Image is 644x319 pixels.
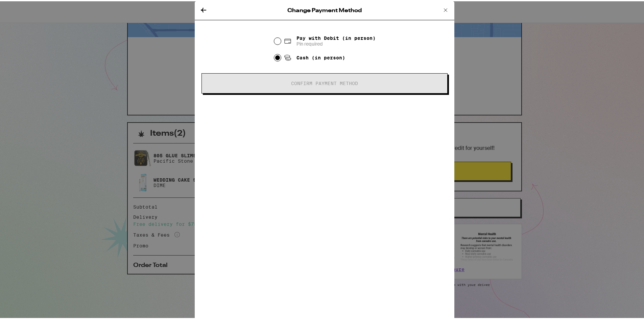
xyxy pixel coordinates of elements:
[4,5,49,10] span: Hi. Need any help?
[291,80,358,84] span: Confirm Payment Method
[296,54,345,59] span: Cash (in person)
[296,39,376,46] span: Pin required
[201,72,448,92] button: Confirm Payment Method
[296,34,376,39] span: Pay with Debit (in person)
